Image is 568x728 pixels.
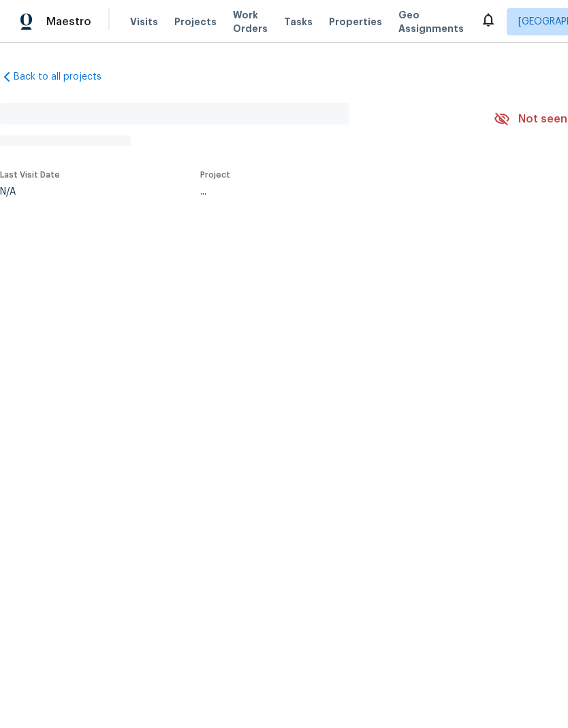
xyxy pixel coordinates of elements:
[46,15,91,29] span: Maestro
[233,8,268,35] span: Work Orders
[200,171,230,179] span: Project
[130,15,158,29] span: Visits
[174,15,217,29] span: Projects
[329,15,382,29] span: Properties
[284,17,313,27] span: Tasks
[398,8,464,35] span: Geo Assignments
[200,187,462,197] div: ...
